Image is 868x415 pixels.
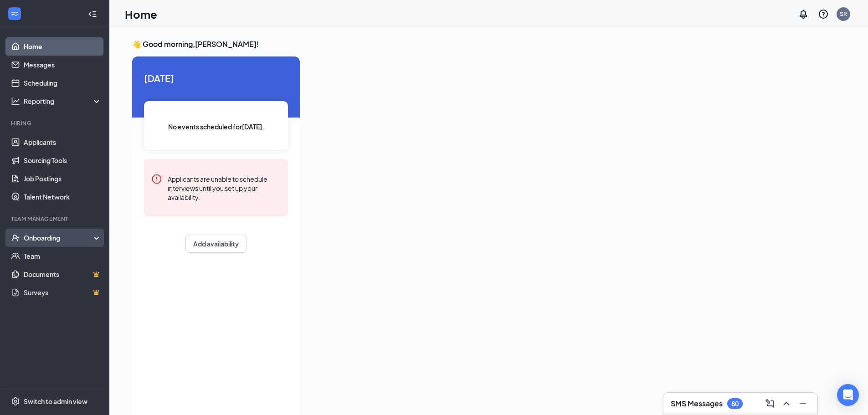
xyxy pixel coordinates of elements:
div: 80 [731,400,739,408]
h1: Home [125,6,157,22]
a: Team [24,247,102,265]
svg: QuestionInfo [818,9,829,20]
svg: Error [151,174,162,184]
svg: ComposeMessage [765,398,776,409]
a: DocumentsCrown [24,265,102,283]
h3: 👋 Good morning, [PERSON_NAME] ! [132,39,817,49]
svg: Notifications [798,9,809,20]
svg: UserCheck [11,233,20,242]
a: Applicants [24,133,102,151]
a: Job Postings [24,169,102,188]
div: Applicants are unable to schedule interviews until you set up your availability. [168,174,281,202]
svg: Analysis [11,97,20,106]
svg: Settings [11,397,20,406]
a: Home [24,37,102,56]
button: Minimize [796,396,810,411]
a: SurveysCrown [24,283,102,302]
span: [DATE] [144,71,288,85]
svg: WorkstreamLogo [10,9,19,18]
svg: Minimize [797,398,808,409]
a: Messages [24,56,102,74]
button: Add availability [185,235,247,253]
div: Switch to admin view [24,397,87,406]
a: Scheduling [24,74,102,92]
div: Reporting [24,97,102,106]
svg: ChevronUp [781,398,792,409]
div: Hiring [11,119,100,127]
div: Team Management [11,215,100,223]
h3: SMS Messages [671,399,723,409]
div: Onboarding [24,233,94,242]
button: ChevronUp [779,396,794,411]
div: Open Intercom Messenger [837,384,859,406]
a: Talent Network [24,188,102,206]
div: SR [840,10,847,18]
svg: Collapse [88,10,97,19]
button: ComposeMessage [763,396,777,411]
span: No events scheduled for [DATE] . [168,122,264,132]
a: Sourcing Tools [24,151,102,169]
